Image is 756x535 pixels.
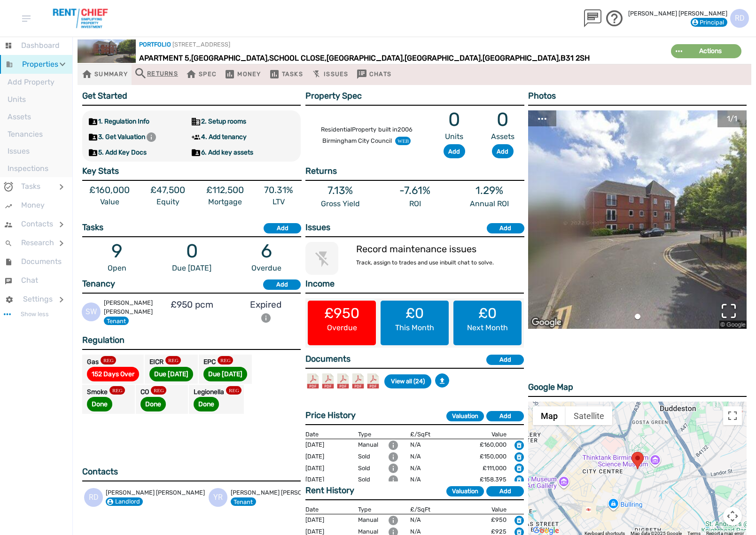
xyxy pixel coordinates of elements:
label: [STREET_ADDRESS] [172,40,230,49]
div: [PERSON_NAME] [PERSON_NAME] [104,298,153,316]
div: EICR [145,355,164,367]
div: Money [224,68,261,81]
span: Dashboard [21,41,60,50]
label: 70.31% [256,186,302,194]
div: Add [266,280,298,289]
div: Manual [358,514,389,526]
div: [DATE] [305,514,358,526]
span: £158,395 [480,476,507,483]
label: 0 [432,110,476,129]
label: Get Started [82,90,127,102]
img: user_account.c50afb19.svg [692,19,698,25]
div: Done [140,397,166,411]
a: Navigation Icon MoneyMoney [224,68,261,81]
div: Sold [358,463,389,474]
div: Due [DATE] [149,367,193,381]
a: Navigation Icon SummarySummary [81,68,128,81]
label: Due [DATE] [157,264,227,272]
label: 0 [157,242,227,261]
button: Show satellite imagery [566,406,612,425]
span: Research [21,238,54,247]
div: Chats [356,68,391,81]
label: Regulation [82,334,125,347]
div: N/A [410,451,441,463]
span: Tenant [107,318,126,325]
img: menuicon_research.aa322991.svg [4,239,19,248]
label: 5. Add Key Docs [98,147,147,157]
div: CO [136,385,149,397]
span: Tasks [21,182,40,191]
img: menuicon_chat.4b081347.svg [4,276,19,286]
button: Add [444,144,466,158]
div: Type [358,505,389,514]
div: Add [489,411,521,421]
div: Bullet Navigation [550,314,725,319]
span: £950 [491,516,507,523]
span: / [730,114,734,123]
div: Smoke [82,385,108,397]
label: 3. Get Valuation [98,132,156,142]
div: [DATE] [305,439,358,451]
span: Apartment 5 , [139,54,191,62]
span: School Close , [269,54,327,62]
label: Assets [481,133,524,140]
button: Add [486,355,524,365]
span: [GEOGRAPHIC_DATA] , [191,54,269,62]
span: Settings [23,295,53,303]
img: Navigation Icon Chats [356,68,368,80]
div: Legionella [189,385,224,397]
img: 2hJl3Kgccgw6j20xm8Zifsfw0PbWfBRc4fAAAAAElFTkSuQmCC [514,441,524,450]
label: Units [432,133,476,140]
div: [DATE] [305,474,358,486]
label: Income [305,278,335,290]
label: LTV [256,198,302,206]
img: Navigation Icon Returns [135,68,146,78]
img: menuicon_documents.89324e55.svg [4,257,19,267]
button: Show street map [533,406,566,425]
img: Actions [676,50,682,52]
label: Mortgage [199,198,251,206]
div: Gas [82,355,99,367]
label: Equity [141,198,194,206]
div: £/SqFt [410,505,441,514]
img: Navigation Icon Summary [81,68,93,80]
span: Portfolio [139,41,172,48]
label: 4. Add tenancy [201,132,247,142]
button: Add [486,411,524,421]
div: Track, assign to trades and use inbuilt chat to solve. [356,258,524,267]
div: Type [358,430,389,439]
span: Tenant [234,498,253,505]
div: EPC [199,355,216,367]
span: Properties [22,60,58,69]
img: menuicon_dashboard.e3499f56.svg [4,41,19,50]
img: ic_chevron_right_24px.0f4c0c35.svg [60,222,63,227]
div: Add [489,487,521,496]
span: ( 24 ) [413,378,425,385]
a: Navigation Icon TasksTasks [269,68,303,81]
div: N/A [410,463,441,474]
span: £160,000 [480,441,507,448]
label: £112,500 [199,186,251,194]
label: Gross Yield [305,200,375,208]
div: N/A [410,439,441,451]
div: Add [489,355,521,364]
span: Principal [694,19,724,26]
button: Map camera controls [723,507,742,526]
span: B31 2SH [561,54,590,62]
button: Add [492,144,514,158]
img: Navigation Icon Spec [186,68,197,80]
div: [DATE] [305,463,358,474]
img: Navigation Icon Issues [311,68,322,80]
img: Navigation Icon Tasks [269,68,281,80]
div: [DATE] [305,451,358,463]
span: Documents [21,257,62,266]
img: 3gzNwCKohTBo4hQtAAAAABJRU5ErkJggg== [22,16,31,22]
label: 1.29% [455,186,525,196]
div: N/A [410,474,441,486]
label: £950 [309,302,375,320]
button: Add [263,279,301,290]
button: ActionsActions [671,44,741,58]
a: Navigation Icon ChatsChats [356,68,391,81]
label: Documents [305,353,351,365]
label: 2. Setup rooms [201,116,246,126]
